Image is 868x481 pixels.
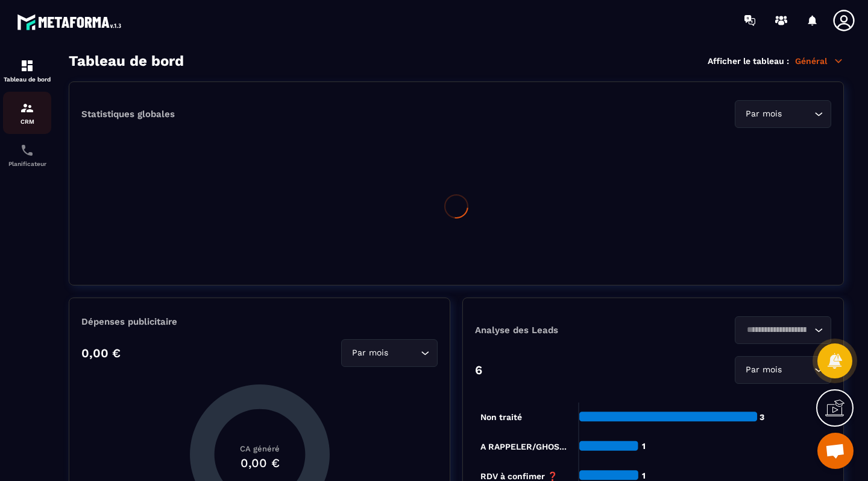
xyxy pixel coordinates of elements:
[349,346,391,360] span: Par mois
[391,346,418,360] input: Search for option
[3,76,51,83] p: Tableau de bord
[3,134,51,176] a: schedulerschedulerPlanificateur
[743,363,784,377] span: Par mois
[735,316,831,344] div: Search for option
[81,316,438,327] p: Dépenses publicitaire
[20,101,34,115] img: formation
[17,11,125,33] img: logo
[20,143,34,158] img: scheduler
[735,356,831,384] div: Search for option
[81,109,175,119] p: Statistiques globales
[795,56,844,66] p: Général
[743,107,784,121] span: Par mois
[20,59,34,73] img: formation
[341,339,438,367] div: Search for option
[817,433,854,469] div: Ouvrir le chat
[784,363,811,377] input: Search for option
[735,100,831,128] div: Search for option
[708,56,789,66] p: Afficher le tableau :
[480,412,522,422] tspan: Non traité
[3,49,51,92] a: formationformationTableau de bord
[3,118,51,125] p: CRM
[69,53,184,69] h3: Tableau de bord
[3,92,51,134] a: formationformationCRM
[475,363,482,377] p: 6
[743,323,811,337] input: Search for option
[784,107,811,121] input: Search for option
[475,325,653,336] p: Analyse des Leads
[81,346,121,360] p: 0,00 €
[480,442,567,451] tspan: A RAPPELER/GHOS...
[3,161,51,167] p: Planificateur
